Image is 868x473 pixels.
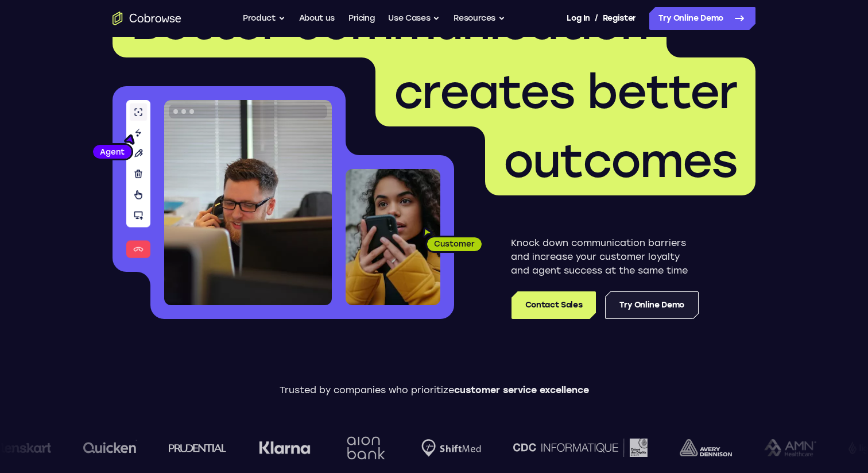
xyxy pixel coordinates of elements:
[595,11,598,25] span: /
[259,441,311,455] img: Klarna
[421,439,481,457] img: Shiftmed
[454,7,505,30] button: Resources
[567,7,590,30] a: Log In
[649,7,755,30] a: Try Online Demo
[513,439,648,456] img: CDC Informatique
[503,133,737,189] span: outcomes
[605,291,699,319] a: Try Online Demo
[388,7,440,30] button: Use Cases
[511,236,699,278] p: Knock down communication barriers and increase your customer loyalty and agent success at the sam...
[454,384,589,395] span: customer service excellence
[243,7,285,30] button: Product
[348,7,375,30] a: Pricing
[394,64,737,120] span: creates better
[169,443,227,452] img: prudential
[343,425,389,471] img: Aion Bank
[511,291,596,319] a: Contact Sales
[680,439,732,456] img: avery-dennison
[299,7,335,30] a: About us
[113,11,181,25] a: Go to the home page
[603,7,636,30] a: Register
[164,100,332,305] img: A customer support agent talking on the phone
[346,169,440,305] img: A customer holding their phone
